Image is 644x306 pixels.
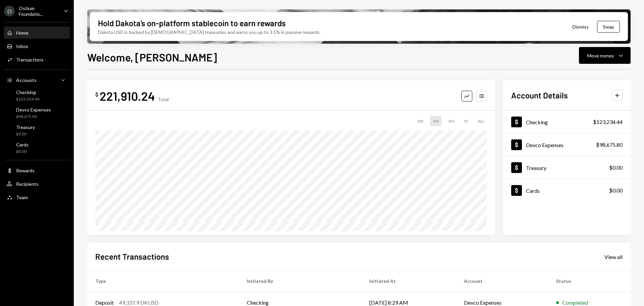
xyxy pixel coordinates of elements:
a: Team [4,191,70,203]
div: Treasury [16,124,35,130]
div: Transactions [16,57,44,62]
div: $ [95,91,98,98]
th: Initiated By [239,270,361,292]
a: Home [4,27,70,39]
a: Cards$0.00 [4,140,70,156]
div: Hold Dakota’s on-platform stablecoin to earn rewards [98,17,286,29]
th: Type [87,270,239,292]
div: Checking [16,89,39,95]
div: 1M [430,116,441,126]
div: Checking [526,119,548,125]
th: Status [548,270,631,292]
div: $98,675.80 [596,141,623,149]
th: Account [456,270,548,292]
div: Ostium Foundatio... [19,5,58,17]
div: $123,234.44 [16,96,39,102]
div: 3M [445,116,457,126]
div: Home [16,30,29,36]
div: ALL [475,116,487,126]
a: Inbox [4,40,70,52]
div: $0.00 [16,149,29,155]
button: Swap [597,21,620,33]
a: Treasury$0.00 [4,122,70,138]
div: $0.00 [609,164,623,172]
div: Team [16,194,28,200]
div: Inbox [16,43,28,49]
h1: Welcome, [PERSON_NAME] [87,50,217,64]
a: Checking$123,234.44 [4,87,70,103]
a: Rewards [4,164,70,176]
div: View all [604,254,623,260]
a: View all [604,253,623,260]
div: $123,234.44 [593,118,623,126]
a: Devco Expenses$98,675.80 [4,105,70,121]
th: Initiated At [361,270,456,292]
div: Devco Expenses [526,142,563,148]
a: Treasury$0.00 [503,156,631,179]
button: Move money [579,47,631,64]
div: Total [158,96,169,102]
div: 1Y [461,116,471,126]
a: Accounts [4,74,70,86]
h2: Recent Transactions [95,251,169,262]
div: 221,910.24 [100,88,155,103]
a: Devco Expenses$98,675.80 [503,133,631,156]
div: Cards [16,142,29,147]
div: Dakota USD is backed by [DEMOGRAPHIC_DATA] treasuries and earns you up to 3.5% in passive rewards. [98,29,321,36]
div: $0.00 [609,186,623,194]
div: $98,675.80 [16,114,51,120]
a: Recipients [4,178,70,190]
div: $0.00 [16,131,35,137]
div: Move money [587,52,614,59]
div: Cards [526,187,540,194]
div: Accounts [16,77,37,83]
div: Recipients [16,181,39,187]
div: Devco Expenses [16,107,51,113]
h2: Account Details [511,90,568,101]
div: O [4,6,15,16]
button: Dismiss [564,19,597,35]
a: Checking$123,234.44 [503,111,631,133]
div: Rewards [16,168,35,173]
div: 1W [414,116,426,126]
a: Transactions [4,53,70,65]
a: Cards$0.00 [503,179,631,202]
div: Treasury [526,165,546,171]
